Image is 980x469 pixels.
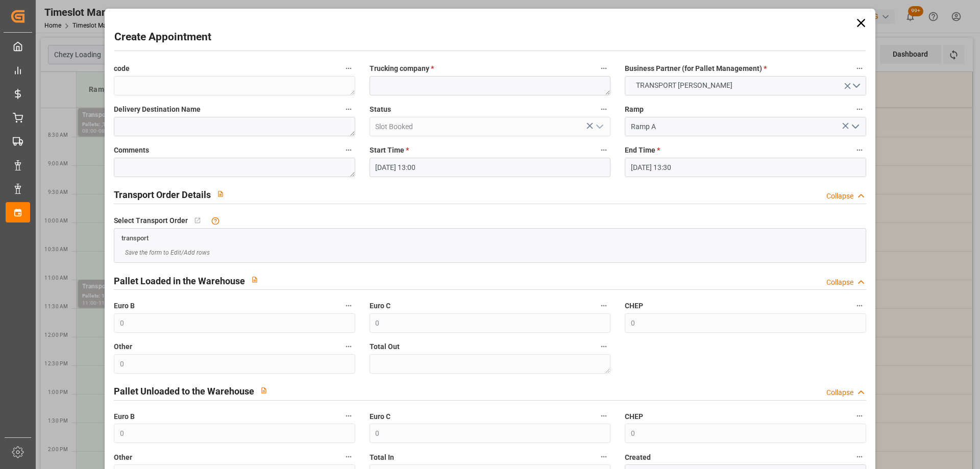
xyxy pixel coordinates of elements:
[114,188,211,202] h2: Transport Order Details
[597,299,610,312] button: Euro C
[114,145,149,156] span: Comments
[370,117,610,136] input: Type to search/select
[625,117,866,136] input: Type to search/select
[625,411,643,422] span: CHEP
[826,387,853,398] div: Collapse
[114,452,132,463] span: Other
[342,103,355,116] button: Delivery Destination Name
[342,143,355,157] button: Comments
[121,233,149,241] a: transport
[625,63,767,74] span: Business Partner (for Pallet Management)
[342,62,355,75] button: code
[625,76,866,95] button: open menu
[114,411,135,422] span: Euro B
[597,409,610,423] button: Euro C
[625,145,660,156] span: End Time
[114,384,254,398] h2: Pallet Unloaded to the Warehouse
[114,29,211,45] h2: Create Appointment
[370,63,434,74] span: Trucking company
[847,119,862,135] button: open menu
[853,299,866,312] button: CHEP
[125,248,210,257] span: Save the form to Edit/Add rows
[592,119,607,135] button: open menu
[114,274,245,288] h2: Pallet Loaded in the Warehouse
[121,234,149,242] span: transport
[597,450,610,463] button: Total In
[625,301,643,311] span: CHEP
[370,158,610,177] input: DD-MM-YYYY HH:MM
[370,145,409,156] span: Start Time
[370,104,391,115] span: Status
[853,450,866,463] button: Created
[211,184,230,204] button: View description
[114,301,135,311] span: Euro B
[625,452,651,463] span: Created
[114,341,132,352] span: Other
[342,409,355,423] button: Euro B
[114,104,201,115] span: Delivery Destination Name
[597,62,610,75] button: Trucking company *
[853,103,866,116] button: Ramp
[370,411,390,422] span: Euro C
[853,409,866,423] button: CHEP
[853,62,866,75] button: Business Partner (for Pallet Management) *
[114,215,188,226] span: Select Transport Order
[254,381,274,400] button: View description
[625,104,644,115] span: Ramp
[370,341,400,352] span: Total Out
[826,277,853,288] div: Collapse
[625,158,866,177] input: DD-MM-YYYY HH:MM
[342,340,355,353] button: Other
[597,103,610,116] button: Status
[114,63,130,74] span: code
[342,299,355,312] button: Euro B
[370,452,394,463] span: Total In
[597,143,610,157] button: Start Time *
[826,191,853,202] div: Collapse
[597,340,610,353] button: Total Out
[342,450,355,463] button: Other
[853,143,866,157] button: End Time *
[631,80,738,91] span: TRANSPORT [PERSON_NAME]
[245,270,264,289] button: View description
[370,301,390,311] span: Euro C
